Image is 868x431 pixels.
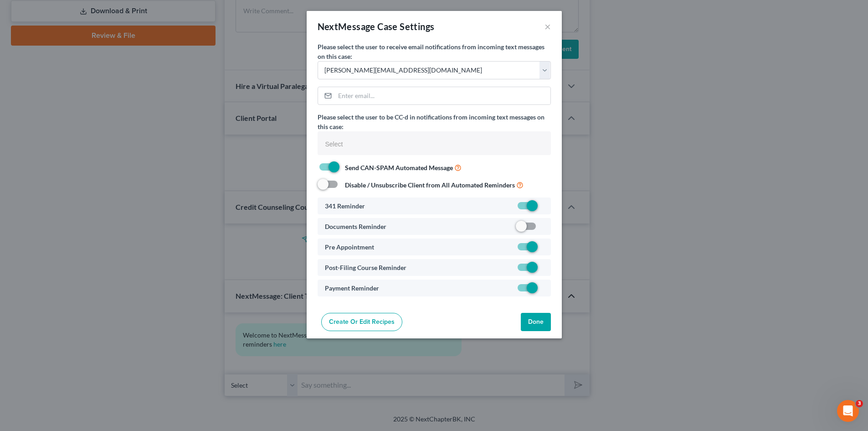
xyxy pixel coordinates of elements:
[318,42,551,61] label: Please select the user to receive email notifications from incoming text messages on this case:
[544,21,551,32] button: ×
[335,87,550,104] input: Enter email...
[521,313,551,331] button: Done
[856,400,863,407] span: 3
[321,313,402,331] a: Create or Edit Recipes
[325,242,374,252] label: Pre Appointment
[345,181,515,189] strong: Disable / Unsubscribe Client from All Automated Reminders
[345,164,453,171] strong: Send CAN-SPAM Automated Message
[837,400,859,422] iframe: Intercom live chat
[325,283,379,293] label: Payment Reminder
[318,20,435,33] div: NextMessage Case Settings
[325,263,406,272] label: Post-Filing Course Reminder
[325,222,386,231] label: Documents Reminder
[318,112,551,131] label: Please select the user to be CC-d in notifications from incoming text messages on this case:
[325,201,365,211] label: 341 Reminder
